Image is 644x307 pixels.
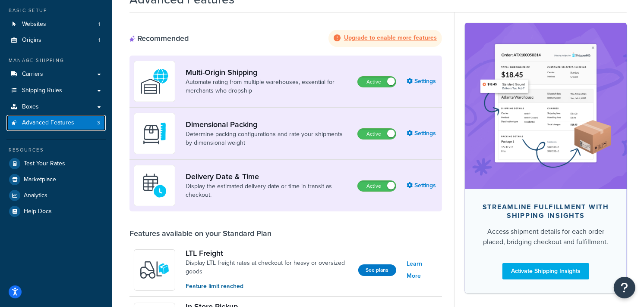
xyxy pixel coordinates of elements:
img: gfkeb5ejjkALwAAAABJRU5ErkJggg== [139,171,170,201]
span: Origins [22,37,41,44]
label: Active [358,181,396,191]
span: Shipping Rules [22,87,62,94]
span: 3 [97,119,100,127]
a: Settings [407,180,438,192]
div: Features available on your Standard Plan [129,229,271,238]
span: Help Docs [24,208,52,215]
img: y79ZsPf0fXUFUhFXDzUgf+ktZg5F2+ohG75+v3d2s1D9TjoU8PiyCIluIjV41seZevKCRuEjTPPOKHJsQcmKCXGdfprl3L4q7... [139,255,170,285]
li: Origins [6,32,106,48]
a: Activate Shipping Insights [502,263,589,279]
a: Learn More [407,258,438,282]
a: Delivery Date & Time [186,172,350,181]
a: Carriers [6,66,106,82]
img: feature-image-si-e24932ea9b9fcd0ff835db86be1ff8d589347e8876e1638d903ea230a36726be.png [478,36,614,176]
a: Display the estimated delivery date or time in transit as checkout. [186,182,350,199]
span: Analytics [24,192,47,199]
label: Active [358,129,396,139]
div: Basic Setup [6,7,106,14]
img: WatD5o0RtDAAAAAElFTkSuQmCC [139,66,170,96]
a: Help Docs [6,204,106,219]
div: Recommended [129,34,189,43]
a: Settings [407,75,438,87]
span: Boxes [22,103,39,111]
p: Feature limit reached [186,282,351,291]
button: See plans [358,264,396,276]
li: Advanced Features [6,115,106,131]
div: Streamline Fulfillment with Shipping Insights [479,203,613,220]
span: 1 [98,37,100,44]
a: LTL Freight [186,248,351,258]
li: Websites [6,16,106,32]
span: Advanced Features [22,119,74,127]
a: Marketplace [6,172,106,187]
a: Multi-Origin Shipping [186,68,350,77]
span: Carriers [22,71,43,78]
a: Automate rating from multiple warehouses, essential for merchants who dropship [186,78,350,95]
strong: Upgrade to enable more features [344,33,437,42]
span: 1 [98,21,100,28]
button: Open Resource Center [614,277,635,298]
a: Determine packing configurations and rate your shipments by dimensional weight [186,130,350,147]
a: Advanced Features3 [6,115,106,131]
span: Test Your Rates [24,160,65,167]
a: Settings [407,127,438,140]
a: Dimensional Packing [186,120,350,129]
a: Boxes [6,99,106,115]
img: DTVBYsAAAAAASUVORK5CYII= [139,118,170,149]
a: Display LTL freight rates at checkout for heavy or oversized goods [186,259,351,276]
div: Manage Shipping [6,57,106,64]
span: Websites [22,21,46,28]
div: Resources [6,146,106,154]
span: Marketplace [24,176,56,183]
a: Websites1 [6,16,106,32]
a: Test Your Rates [6,156,106,171]
a: Analytics [6,188,106,203]
a: Origins1 [6,32,106,48]
div: Access shipment details for each order placed, bridging checkout and fulfillment. [479,226,613,247]
label: Active [358,77,396,87]
a: Shipping Rules [6,83,106,99]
